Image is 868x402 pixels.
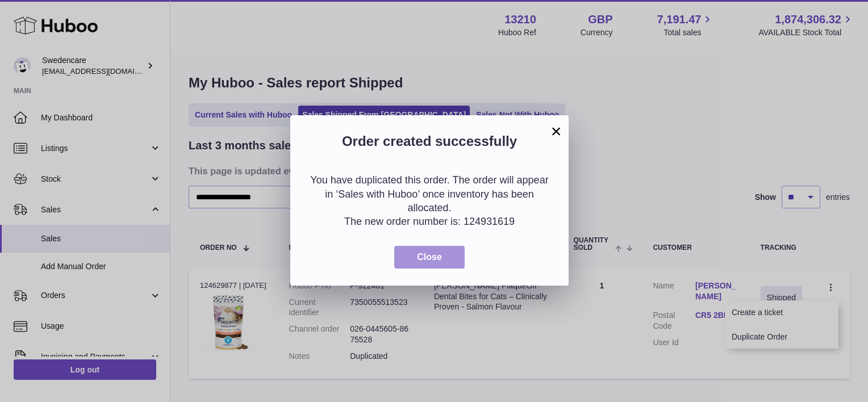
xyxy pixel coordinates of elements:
p: The new order number is: 124931619 [307,215,552,228]
span: Close [417,252,442,262]
p: You have duplicated this order. The order will appear in ‘Sales with Huboo’ once inventory has be... [307,173,552,215]
h2: Order created successfully [307,132,552,156]
button: Close [394,246,465,269]
button: × [549,124,563,138]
